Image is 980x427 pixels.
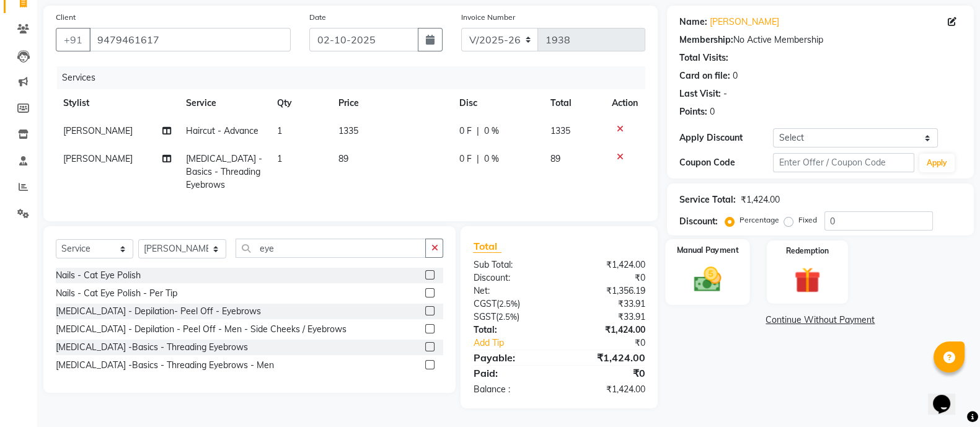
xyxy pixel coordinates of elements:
[477,125,479,138] span: |
[56,269,141,282] div: Nails - Cat Eye Polish
[464,284,559,297] div: Net:
[679,15,707,29] div: Name:
[559,284,655,297] div: ₹1,356.19
[338,125,358,136] span: 1335
[559,271,655,284] div: ₹0
[464,350,559,365] div: Payable:
[56,28,90,51] button: +91
[464,310,559,324] div: ( )
[679,105,707,118] div: Points:
[56,287,177,300] div: Nails - Cat Eye Polish - Per Tip
[277,125,282,136] span: 1
[473,240,501,253] span: Total
[473,311,495,322] span: SGST
[56,359,274,372] div: [MEDICAL_DATA] -Basics - Threading Eyebrows - Men
[679,156,774,169] div: Coupon Code
[464,337,575,350] a: Add Tip
[604,89,645,117] th: Action
[575,337,655,350] div: ₹0
[723,87,727,100] div: -
[464,366,559,381] div: Paid:
[679,131,774,144] div: Apply Discount
[186,153,262,190] span: [MEDICAL_DATA] -Basics - Threading Eyebrows
[484,152,499,165] span: 0 %
[559,258,655,271] div: ₹1,424.00
[498,312,516,322] span: 2.5%
[786,245,829,257] label: Redemption
[773,153,914,172] input: Enter Offer / Coupon Code
[710,105,715,118] div: 0
[739,214,779,226] label: Percentage
[338,153,348,164] span: 89
[559,366,655,381] div: ₹0
[56,305,261,318] div: [MEDICAL_DATA] - Depilation- Peel Off - Eyebrows
[309,12,326,23] label: Date
[559,297,655,310] div: ₹33.91
[669,314,971,327] a: Continue Without Payment
[270,89,330,117] th: Qty
[484,125,499,138] span: 0 %
[331,89,452,117] th: Price
[676,244,738,256] label: Manual Payment
[459,125,472,138] span: 0 F
[679,51,728,64] div: Total Visits:
[179,89,270,117] th: Service
[461,12,515,23] label: Invoice Number
[63,153,133,164] span: [PERSON_NAME]
[686,263,730,294] img: _cash.svg
[236,239,426,258] input: Search or Scan
[56,89,179,117] th: Stylist
[550,125,570,136] span: 1335
[786,264,828,296] img: _gift.svg
[543,89,604,117] th: Total
[89,28,291,51] input: Search by Name/Mobile/Email/Code
[679,87,721,100] div: Last Visit:
[798,214,817,226] label: Fixed
[459,152,472,165] span: 0 F
[57,66,655,89] div: Services
[452,89,543,117] th: Disc
[56,341,248,354] div: [MEDICAL_DATA] -Basics - Threading Eyebrows
[477,152,479,165] span: |
[559,310,655,324] div: ₹33.91
[464,297,559,310] div: ( )
[679,69,730,82] div: Card on file:
[928,377,968,415] iframe: chat widget
[464,271,559,284] div: Discount:
[277,153,282,164] span: 1
[550,153,560,164] span: 89
[498,299,517,309] span: 2.5%
[56,12,76,23] label: Client
[710,15,779,29] a: [PERSON_NAME]
[919,154,955,172] button: Apply
[464,324,559,337] div: Total:
[63,125,133,136] span: [PERSON_NAME]
[559,324,655,337] div: ₹1,424.00
[559,383,655,396] div: ₹1,424.00
[473,298,496,309] span: CGST
[464,258,559,271] div: Sub Total:
[56,323,347,336] div: [MEDICAL_DATA] - Depilation - Peel Off - Men - Side Cheeks / Eyebrows
[464,383,559,396] div: Balance :
[679,33,733,46] div: Membership:
[679,215,718,228] div: Discount:
[741,193,780,206] div: ₹1,424.00
[559,350,655,365] div: ₹1,424.00
[679,193,736,206] div: Service Total:
[186,125,258,136] span: Haircut - Advance
[679,33,961,46] div: No Active Membership
[733,69,738,82] div: 0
